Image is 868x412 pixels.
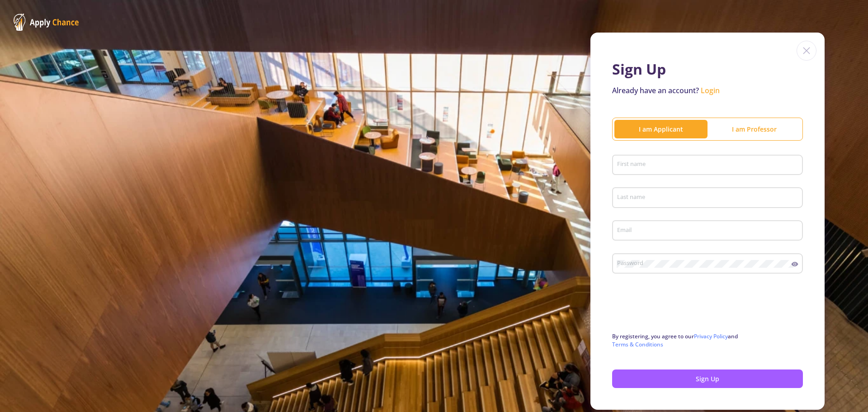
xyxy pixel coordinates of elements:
[708,124,801,134] div: I am Professor
[694,332,728,340] a: Privacy Policy
[701,85,720,95] a: Login
[797,41,816,61] img: close icon
[612,61,803,78] h1: Sign Up
[612,341,663,348] a: Terms & Conditions
[14,14,79,31] img: ApplyChance Logo
[614,124,708,134] div: I am Applicant
[612,85,803,96] p: Already have an account?
[612,290,750,325] iframe: reCAPTCHA
[612,332,803,349] p: By registering, you agree to our and
[612,369,803,388] button: Sign Up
